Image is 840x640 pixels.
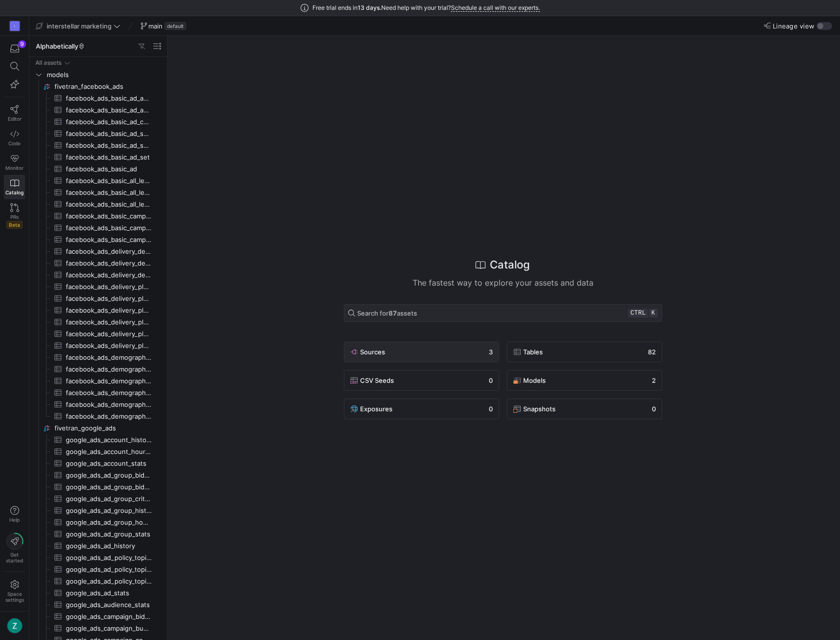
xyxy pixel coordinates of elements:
[33,234,163,245] a: facebook_ads_basic_campaign​​​​​​​​​
[33,128,163,139] div: Press SPACE to select this row.
[33,222,163,234] div: Press SPACE to select this row.
[33,234,163,245] div: Press SPACE to select this row.
[350,376,358,384] img: undefined
[33,304,163,316] a: facebook_ads_delivery_platform_and_device_cost_per_action_type​​​​​​​​​
[66,222,152,234] span: facebook_ads_basic_campaign_cost_per_action_type​​​​​​​​​
[66,305,152,316] span: facebook_ads_delivery_platform_and_device_cost_per_action_type​​​​​​​​​
[10,214,19,220] span: PRs
[8,116,22,122] span: Editor
[33,316,163,328] a: facebook_ads_delivery_platform_and_device​​​​​​​​​
[33,198,163,210] a: facebook_ads_basic_all_levels​​​​​​​​​
[47,69,162,80] span: models
[33,139,163,151] a: facebook_ads_basic_ad_set_cost_per_action_type​​​​​​​​​
[66,375,152,387] span: facebook_ads_demographics_dma_region​​​​​​​​​
[33,245,163,257] a: facebook_ads_delivery_device_actions​​​​​​​​​
[33,257,163,269] a: facebook_ads_delivery_device_cost_per_action_type​​​​​​​​​
[33,457,163,469] div: Press SPACE to select this row.
[36,42,85,50] span: Alphabetically
[4,175,25,199] a: Catalog
[33,375,163,387] a: facebook_ads_demographics_dma_region​​​​​​​​​
[66,116,152,128] span: facebook_ads_basic_ad_cost_per_action_type​​​​​​​​​
[66,623,152,634] span: google_ads_campaign_budget_history​​​​​​​​​
[33,139,163,151] div: Press SPACE to select this row.
[66,340,152,351] span: facebook_ads_delivery_platform​​​​​​​​​
[33,587,163,599] div: Press SPACE to select this row.
[33,69,163,80] div: Press SPACE to select this row.
[33,281,163,293] a: facebook_ads_delivery_platform_actions​​​​​​​​​
[33,552,163,563] div: Press SPACE to select this row.
[489,405,493,413] span: 0
[66,140,152,151] span: facebook_ads_basic_ad_set_cost_per_action_type​​​​​​​​​
[66,163,152,175] span: facebook_ads_basic_ad​​​​​​​​​
[66,175,152,187] span: facebook_ads_basic_all_levels_actions​​​​​​​​​
[33,340,163,351] div: Press SPACE to select this row.
[33,198,163,210] div: Press SPACE to select this row.
[33,599,163,611] a: google_ads_audience_stats​​​​​​​​​
[33,151,163,163] a: facebook_ads_basic_ad_set​​​​​​​​​
[33,187,163,198] a: facebook_ads_basic_all_levels_cost_per_action_type​​​​​​​​​
[33,493,163,505] div: Press SPACE to select this row.
[6,552,23,563] span: Get started
[33,104,163,116] div: Press SPACE to select this row.
[66,105,152,116] span: facebook_ads_basic_ad_actions​​​​​​​​​
[148,22,163,30] span: main
[649,309,658,318] kbd: k
[55,423,162,434] span: fivetran_google_ads​​​​​​​​
[344,304,662,322] button: Search for87assetsctrlk
[628,309,647,318] kbd: ctrl
[66,317,152,328] span: facebook_ads_delivery_platform_and_device​​​​​​​​​
[33,328,163,340] a: facebook_ads_delivery_platform_cost_per_action_type​​​​​​​​​
[360,376,394,384] span: CSV Seeds
[66,246,152,257] span: facebook_ads_delivery_device_actions​​​​​​​​​
[4,18,25,34] a: I
[66,328,152,340] span: facebook_ads_delivery_platform_cost_per_action_type​​​​​​​​​
[33,540,163,552] div: Press SPACE to select this row.
[523,405,556,413] span: Snapshots
[33,422,163,434] div: Press SPACE to select this row.
[6,221,23,229] span: Beta
[33,575,163,587] a: google_ads_ad_policy_topic_history​​​​​​​​​
[66,564,152,575] span: google_ads_ad_policy_topic_evidence_history​​​​​​​​​
[33,40,87,53] button: Alphabetically
[66,234,152,245] span: facebook_ads_basic_campaign​​​​​​​​​
[4,529,25,567] button: Getstarted
[33,505,163,516] div: Press SPACE to select this row.
[66,387,152,399] span: facebook_ads_demographics_region_actions​​​​​​​​​
[33,210,163,222] div: Press SPACE to select this row.
[33,80,163,92] a: fivetran_facebook_ads​​​​​​​​
[33,587,163,599] a: google_ads_ad_stats​​​​​​​​​
[66,446,152,457] span: google_ads_account_hourly_stats​​​​​​​​​
[33,575,163,587] div: Press SPACE to select this row.
[66,128,152,139] span: facebook_ads_basic_ad_set_actions​​​​​​​​​
[33,293,163,304] a: facebook_ads_delivery_platform_and_device_actions​​​​​​​​​
[360,405,392,413] span: Exposures
[513,348,521,356] img: undefined
[33,281,163,293] div: Press SPACE to select this row.
[33,469,163,481] div: Press SPACE to select this row.
[33,210,163,222] a: facebook_ads_basic_campaign_actions​​​​​​​​​
[66,481,152,493] span: google_ads_ad_group_bidding_strategy_history​​​​​​​​​
[4,150,25,175] a: Monitor
[10,21,20,31] div: I
[33,340,163,351] a: facebook_ads_delivery_platform​​​​​​​​​
[33,316,163,328] div: Press SPACE to select this row.
[489,348,493,356] span: 3
[66,352,152,363] span: facebook_ads_demographics_dma_region_actions​​​​​​​​​
[33,175,163,187] a: facebook_ads_basic_all_levels_actions​​​​​​​​​
[33,116,163,128] a: facebook_ads_basic_ad_cost_per_action_type​​​​​​​​​
[33,540,163,552] a: google_ads_ad_history​​​​​​​​​
[4,126,25,150] a: Code
[33,57,163,69] div: Press SPACE to select this row.
[66,211,152,222] span: facebook_ads_basic_campaign_actions​​​​​​​​​
[66,281,152,293] span: facebook_ads_delivery_platform_actions​​​​​​​​​
[489,376,493,384] span: 0
[33,434,163,446] a: google_ads_account_history​​​​​​​​​
[33,422,163,434] a: fivetran_google_ads​​​​​​​​
[507,370,662,391] button: undefinedModels2
[33,151,163,163] div: Press SPACE to select this row.
[33,446,163,457] div: Press SPACE to select this row.
[66,517,152,528] span: google_ads_ad_group_hourly_stats​​​​​​​​​
[66,587,152,599] span: google_ads_ad_stats​​​​​​​​​
[344,342,499,362] button: undefinedSources3
[33,528,163,540] div: Press SPACE to select this row.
